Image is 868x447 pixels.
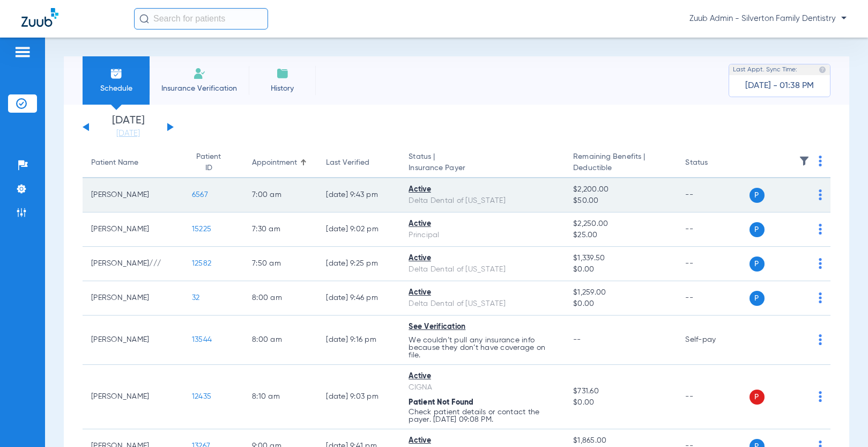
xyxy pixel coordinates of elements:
[91,157,175,168] div: Patient Name
[819,189,822,200] img: group-dot-blue.svg
[819,334,822,345] img: group-dot-blue.svg
[819,224,822,235] img: group-dot-blue.svg
[819,66,826,74] img: last sync help info
[677,212,749,247] td: --
[409,184,556,195] div: Active
[192,191,208,199] span: 6567
[110,67,123,80] img: Schedule
[409,264,556,275] div: Delta Dental of [US_STATE]
[565,148,677,178] th: Remaining Benefits |
[83,365,183,429] td: [PERSON_NAME]
[750,222,765,237] span: P
[83,178,183,212] td: [PERSON_NAME]
[317,212,400,247] td: [DATE] 9:02 PM
[677,178,749,212] td: --
[96,115,160,139] li: [DATE]
[252,157,297,168] div: Appointment
[677,148,749,178] th: Status
[134,8,268,30] input: Search for patients
[96,128,160,139] a: [DATE]
[243,247,317,281] td: 7:50 AM
[21,8,58,27] img: Zuub Logo
[192,260,211,267] span: 12582
[409,336,556,359] p: We couldn’t pull any insurance info because they don’t have coverage on file.
[573,287,668,298] span: $1,259.00
[257,83,308,94] span: History
[192,151,225,174] div: Patient ID
[326,157,391,168] div: Last Verified
[83,212,183,247] td: [PERSON_NAME]
[317,316,400,365] td: [DATE] 9:16 PM
[83,316,183,365] td: [PERSON_NAME]
[819,258,822,269] img: group-dot-blue.svg
[573,298,668,310] span: $0.00
[243,178,317,212] td: 7:00 AM
[573,386,668,397] span: $731.60
[83,281,183,316] td: [PERSON_NAME]
[750,390,765,405] span: P
[750,188,765,203] span: P
[317,365,400,429] td: [DATE] 9:03 PM
[677,365,749,429] td: --
[192,336,212,343] span: 13544
[409,371,556,382] div: Active
[192,393,211,400] span: 12435
[91,83,142,94] span: Schedule
[252,157,309,168] div: Appointment
[409,287,556,298] div: Active
[400,148,565,178] th: Status |
[409,408,556,423] p: Check patient details or contact the payer. [DATE] 09:08 PM.
[192,151,235,174] div: Patient ID
[243,281,317,316] td: 8:00 AM
[409,218,556,230] div: Active
[409,321,556,333] div: See Verification
[409,163,556,174] span: Insurance Payer
[91,157,138,168] div: Patient Name
[799,156,810,166] img: filter.svg
[243,365,317,429] td: 8:10 AM
[573,336,581,343] span: --
[139,14,149,24] img: Search Icon
[276,67,289,80] img: History
[573,184,668,195] span: $2,200.00
[750,291,765,306] span: P
[409,382,556,393] div: CIGNA
[317,178,400,212] td: [DATE] 9:43 PM
[192,225,211,233] span: 15225
[14,46,31,58] img: hamburger-icon
[573,163,668,174] span: Deductible
[573,195,668,207] span: $50.00
[409,435,556,446] div: Active
[409,230,556,241] div: Principal
[745,80,814,91] span: [DATE] - 01:38 PM
[677,247,749,281] td: --
[677,316,749,365] td: Self-pay
[689,13,847,24] span: Zuub Admin - Silverton Family Dentistry
[819,156,822,166] img: group-dot-blue.svg
[573,435,668,446] span: $1,865.00
[317,247,400,281] td: [DATE] 9:25 PM
[409,253,556,264] div: Active
[573,253,668,264] span: $1,339.50
[158,83,241,94] span: Insurance Verification
[192,294,200,302] span: 32
[409,195,556,207] div: Delta Dental of [US_STATE]
[409,399,473,406] span: Patient Not Found
[573,397,668,408] span: $0.00
[819,391,822,402] img: group-dot-blue.svg
[326,157,369,168] div: Last Verified
[677,281,749,316] td: --
[243,316,317,365] td: 8:00 AM
[243,212,317,247] td: 7:30 AM
[573,230,668,241] span: $25.00
[193,67,206,80] img: Manual Insurance Verification
[733,64,797,75] span: Last Appt. Sync Time:
[750,257,765,272] span: P
[819,292,822,303] img: group-dot-blue.svg
[409,298,556,310] div: Delta Dental of [US_STATE]
[317,281,400,316] td: [DATE] 9:46 PM
[573,218,668,230] span: $2,250.00
[814,395,868,447] iframe: Chat Widget
[573,264,668,275] span: $0.00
